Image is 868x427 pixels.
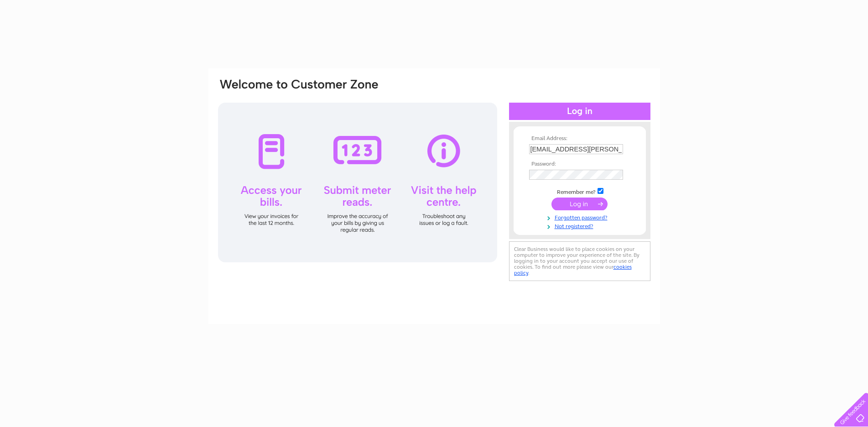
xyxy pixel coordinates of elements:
th: Email Address: [527,135,633,142]
th: Password: [527,161,633,167]
div: Clear Business would like to place cookies on your computer to improve your experience of the sit... [509,241,650,281]
a: cookies policy [514,264,632,276]
td: Remember me? [527,187,633,196]
a: Not registered? [529,221,633,230]
input: Submit [551,198,608,210]
a: Forgotten password? [529,213,633,221]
